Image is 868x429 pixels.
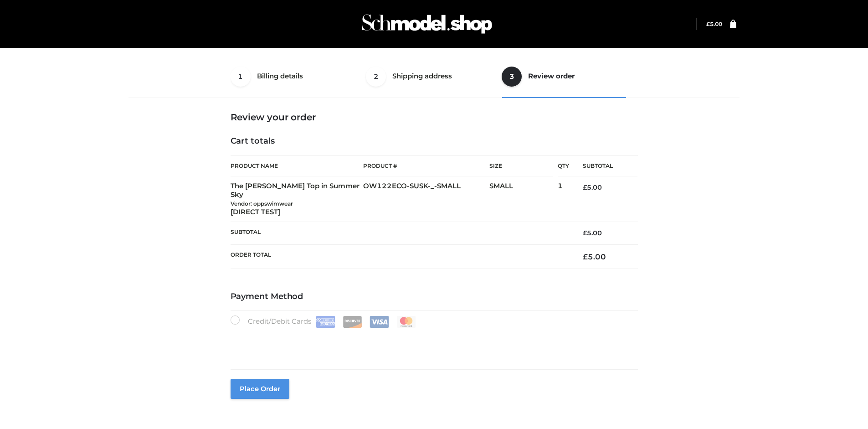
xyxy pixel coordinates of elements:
bdi: 5.00 [583,229,602,237]
img: Amex [316,316,335,328]
span: £ [583,183,587,191]
img: Visa [370,316,389,328]
img: Mastercard [396,316,416,328]
th: Product # [363,155,489,176]
span: £ [706,21,710,27]
img: Discover [343,316,362,328]
th: Qty [558,155,569,176]
bdi: 5.00 [583,252,606,261]
th: Product Name [231,155,364,176]
td: OW122ECO-SUSK-_-SMALL [363,176,489,222]
small: Vendor: oppswimwear [231,200,293,207]
span: £ [583,229,587,237]
h4: Payment Method [231,292,638,302]
h3: Review your order [231,112,638,123]
h4: Cart totals [231,136,638,146]
button: Place order [231,379,289,399]
th: Order Total [231,244,570,269]
a: £5.00 [706,21,722,27]
bdi: 5.00 [583,183,602,191]
th: Size [489,156,553,176]
td: SMALL [489,176,558,222]
img: Schmodel Admin 964 [359,6,495,42]
span: £ [583,252,588,261]
bdi: 5.00 [706,21,722,27]
th: Subtotal [231,222,570,244]
th: Subtotal [569,156,637,176]
label: Credit/Debit Cards [231,315,417,328]
td: The [PERSON_NAME] Top in Summer Sky [DIRECT TEST] [231,176,364,222]
iframe: Secure payment input frame [229,326,636,359]
td: 1 [558,176,569,222]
